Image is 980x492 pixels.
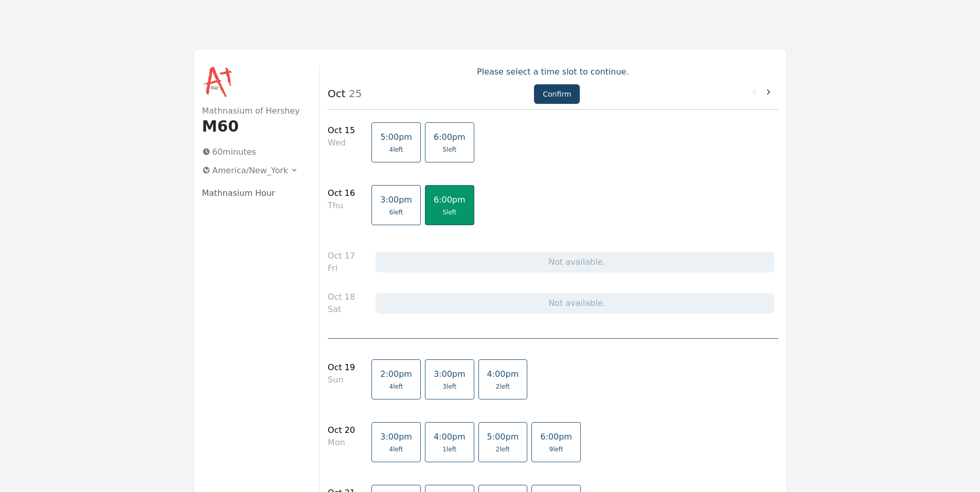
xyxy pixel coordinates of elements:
[549,445,563,453] span: 9 left
[389,145,403,154] span: 4 left
[202,105,303,117] h2: Mathnasium of Hershey
[380,432,412,442] span: 3:00pm
[442,208,456,216] span: 5 left
[346,87,362,100] span: 25
[328,436,355,449] div: Mon
[389,445,403,453] span: 4 left
[376,252,774,272] div: Not available.
[328,361,355,374] div: Oct 19
[496,382,510,391] span: 2 left
[202,187,303,199] p: Mathnasium Hour
[328,199,355,212] div: Thu
[380,195,412,205] span: 3:00pm
[487,369,519,379] span: 4:00pm
[389,382,403,391] span: 4 left
[328,66,778,78] p: Please select a time slot to continue.
[198,162,303,179] button: America/New_York
[328,137,355,149] div: Wed
[380,369,412,379] span: 2:00pm
[328,87,346,100] strong: Oct
[380,132,412,142] span: 5:00pm
[198,144,303,160] p: 60 minutes
[434,369,466,379] span: 3:00pm
[442,445,456,453] span: 1 left
[328,303,355,316] div: Sat
[442,145,456,154] span: 5 left
[534,84,580,104] button: Confirm
[376,293,774,314] div: Not available.
[328,187,355,199] div: Oct 16
[202,117,303,136] h1: M60
[434,195,466,205] span: 6:00pm
[434,432,466,442] span: 4:00pm
[389,208,403,216] span: 6 left
[434,132,466,142] span: 6:00pm
[496,445,510,453] span: 2 left
[328,124,355,137] div: Oct 15
[328,291,355,303] div: Oct 18
[328,250,355,262] div: Oct 17
[328,424,355,436] div: Oct 20
[540,432,572,442] span: 6:00pm
[328,262,355,275] div: Fri
[442,382,456,391] span: 3 left
[328,374,355,386] div: Sun
[202,66,235,99] img: Mathnasium of Hershey
[487,432,519,442] span: 5:00pm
